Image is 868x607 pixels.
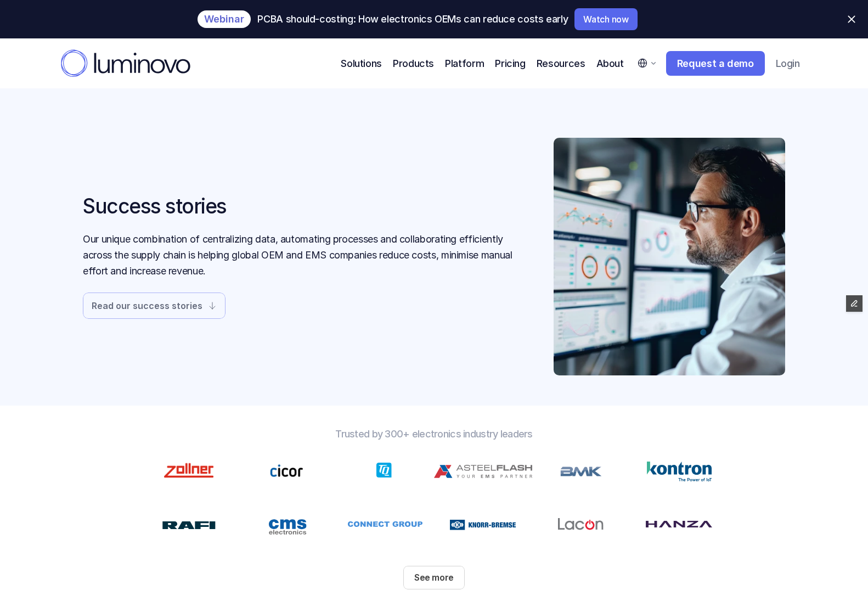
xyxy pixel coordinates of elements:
p: Resources [537,56,585,71]
p: PCBA should-costing: How electronics OEMs can reduce costs early [257,14,568,25]
p: Platform [445,56,484,71]
p: See more [414,572,453,583]
p: Watch now [583,15,628,24]
a: Watch now [574,8,637,30]
img: zollner logo [270,459,303,482]
img: Electronics professional looking at a dashboard on a computer screen [554,138,785,375]
p: Read our success stories [92,301,202,310]
p: Our unique combination of centralizing data, automating processes and collaborating efficiently a... [83,232,518,279]
img: Zollner [434,454,532,489]
p: Solutions [341,56,382,71]
p: Webinar [204,15,244,24]
img: zollner logo [560,454,602,489]
img: Zollner [161,460,217,481]
a: Pricing [495,56,525,71]
p: Trusted by 300+ electronics industry leaders [149,428,719,441]
p: Login [776,58,799,70]
button: Edit Framer Content [846,295,863,312]
a: Login [768,52,807,75]
p: Request a demo [677,58,754,70]
p: Products [393,56,434,71]
img: Lacon [558,507,604,542]
h1: Success stories [83,194,518,218]
p: About [596,56,624,71]
a: Request a demo [666,51,765,76]
a: Read our success stories [83,293,226,319]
